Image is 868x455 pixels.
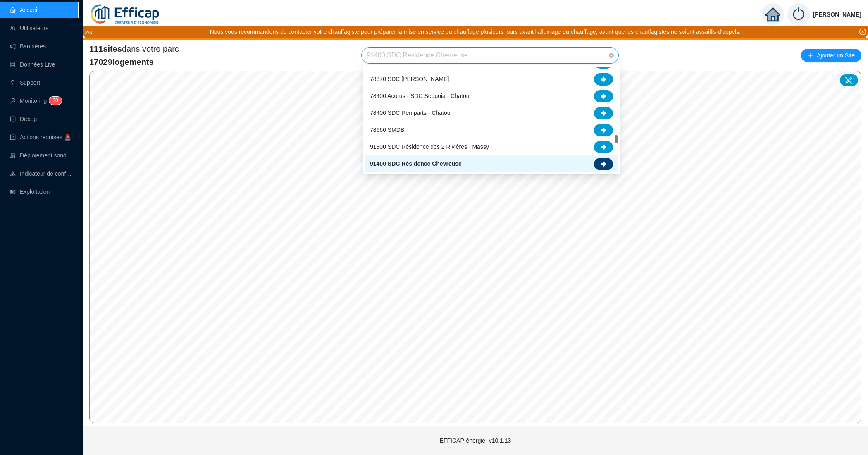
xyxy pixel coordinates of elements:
[365,155,618,172] div: 91400 SDC Résidence Chevreuse
[10,61,55,68] a: databaseDonnées Live
[808,52,813,58] span: plus
[10,79,40,86] a: questionSupport
[365,138,618,155] div: 91300 SDC Résidence des 2 Rivières - Massy
[801,49,861,62] button: Ajouter un Site
[367,48,613,63] span: 91400 SDC Résidence Chevreuse
[370,143,489,151] span: 91300 SDC Résidence des 2 Rivières - Massy
[10,25,48,31] a: teamUtilisateurs
[10,7,38,13] a: homeAccueil
[370,160,462,168] span: 91400 SDC Résidence Chevreuse
[85,29,92,36] i: 2 / 3
[210,28,741,36] div: Nous vous recommandons de contacter votre chauffagiste pour préparer la mise en service du chauff...
[20,134,71,141] span: Actions requises 🚨
[370,126,404,134] span: 78660 SMDB
[787,3,810,26] img: power
[89,43,179,55] span: dans votre parc
[89,44,122,53] span: 111 sites
[90,71,861,423] canvas: Map
[365,121,618,138] div: 78660 SMDB
[365,88,618,105] div: 78400 Acorus - SDC Sequoia - Chatou
[370,109,451,117] span: 78400 SDC Remparts - Chatou
[817,50,855,61] span: Ajouter un Site
[55,98,58,103] span: 0
[440,437,511,444] span: EFFICAP-énergie - v10.1.13
[365,71,618,88] div: 78370 SDC Brigitte
[10,134,16,140] span: check-square
[89,56,179,68] span: 17029 logements
[10,152,73,159] a: clusterDéploiement sondes
[10,116,37,122] a: codeDebug
[49,97,61,105] sup: 30
[370,75,449,83] span: 78370 SDC [PERSON_NAME]
[609,53,614,58] span: close-circle
[765,7,780,22] span: home
[370,92,469,100] span: 78400 Acorus - SDC Sequoia - Chatou
[10,188,50,195] a: slidersExploitation
[10,170,73,177] a: heat-mapIndicateur de confort
[52,98,55,103] span: 3
[365,105,618,121] div: 78400 SDC Remparts - Chatou
[10,43,46,50] a: notificationBannières
[859,29,866,35] span: close-circle
[10,98,59,104] a: monitorMonitoring30
[813,1,861,28] span: [PERSON_NAME]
